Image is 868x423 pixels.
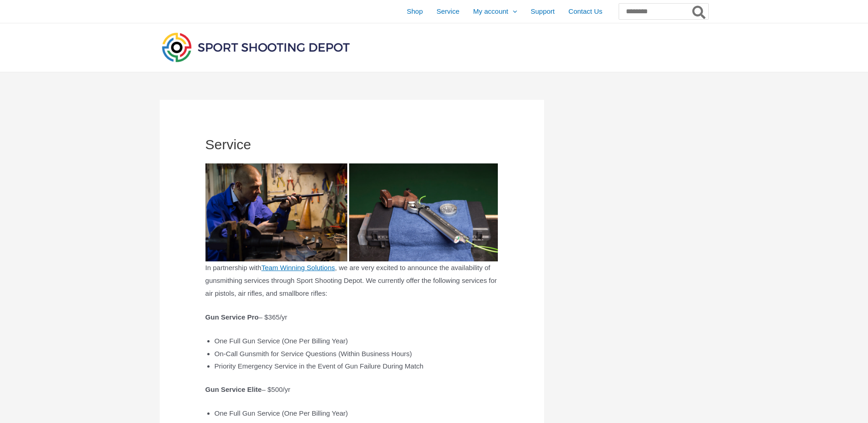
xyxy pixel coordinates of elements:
[215,360,498,373] li: Priority Emergency Service in the Event of Gun Failure During Match
[215,347,498,360] li: On-Call Gunsmith for Service Questions (Within Business Hours)
[160,30,352,64] img: Sport Shooting Depot
[215,335,498,347] li: One Full Gun Service (One Per Billing Year)
[261,264,335,271] a: Team Winning Solutions
[690,4,708,19] button: Search
[349,163,498,262] img: Open image 1 of 2 in full-screen
[205,163,348,262] img: Open image 1 of 2 in full-screen
[205,311,498,324] p: – $365/yr
[205,136,498,153] h1: Service
[205,313,259,321] strong: Gun Service Pro
[205,385,262,393] strong: Gun Service Elite
[215,407,498,420] li: One Full Gun Service (One Per Billing Year)
[205,383,498,396] p: – $500/yr
[205,261,498,300] p: In partnership with , we are very excited to announce the availability of gunsmithing services th...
